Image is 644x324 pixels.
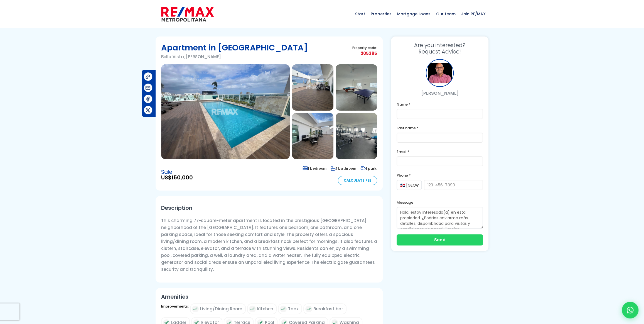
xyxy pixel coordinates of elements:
[397,234,483,245] button: Send
[161,42,308,53] font: Apartment in [GEOGRAPHIC_DATA]
[436,11,456,17] font: Our team
[308,166,326,171] font: 1 bedroom
[161,6,214,23] img: Remax Metropolitan Logo
[397,173,411,178] font: Phone *
[288,306,299,312] font: Tank
[305,306,312,312] img: check icon
[161,64,290,159] img: Apartment in Bella Vista
[161,218,377,272] font: This charming 77-square-meter apartment is located in the prestigious [GEOGRAPHIC_DATA] neighborh...
[145,85,151,91] img: Share
[397,200,413,205] font: Message
[461,11,486,17] font: Join RE/MAX
[421,90,459,96] font: [PERSON_NAME]
[397,149,409,154] font: Email *
[292,64,333,111] img: Apartment in Bella Vista
[344,178,371,183] font: Calculate Fee
[161,54,221,60] font: Bella Vista, [PERSON_NAME]
[397,125,419,131] font: Last name *
[161,174,171,181] font: US$
[414,42,465,49] font: Are you interested?
[397,102,411,107] font: Name *
[336,64,377,111] img: Apartment in Bella Vista
[355,11,365,17] font: Start
[200,306,242,312] font: Living/Dining Room
[145,96,151,102] img: Share
[161,293,188,301] font: Amenities
[397,11,431,17] font: Mortgage Loans
[336,113,377,159] img: Apartment in Bella Vista
[338,176,377,185] a: Calculate Fee
[145,74,151,80] img: Share
[434,237,446,243] font: Send
[419,48,461,55] font: Request Advice!
[249,306,256,312] img: check icon
[424,180,483,190] input: 123-456-7890
[361,50,377,56] font: 205395
[426,59,454,87] div: RE/MAX Metropolitana
[161,304,189,309] font: Improvements:
[366,166,377,171] font: 1 park.
[397,207,483,229] textarea: Hola, estoy interesado(a) en esta propiedad. ¿Podrías enviarme más detalles, disponibilidad para ...
[352,45,377,50] font: Property code:
[313,306,343,312] font: Breakfast bar
[336,166,356,171] font: 1 bathroom
[292,113,333,159] img: Apartment in Bella Vista
[145,107,151,113] img: Share
[161,168,172,176] font: Sale
[171,174,193,181] font: 150,000
[371,11,392,17] font: Properties
[257,306,273,312] font: Kitchen
[192,306,199,312] img: check icon
[280,306,287,312] img: check icon
[161,204,192,212] font: Description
